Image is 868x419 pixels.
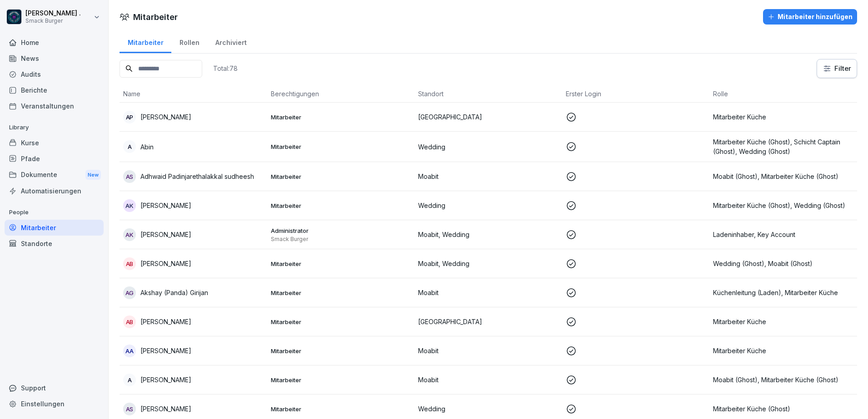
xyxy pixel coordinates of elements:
a: Home [5,35,104,50]
div: A [123,374,136,386]
button: Filter [817,59,857,78]
p: Mitarbeiter Küche (Ghost), Wedding (Ghost) [713,201,853,210]
p: Mitarbeiter [271,347,411,355]
p: Smack Burger [271,236,411,243]
div: New [85,170,101,180]
p: [PERSON_NAME] [140,375,191,384]
p: Küchenleitung (Laden), Mitarbeiter Küche [713,288,853,297]
p: Mitarbeiter [271,143,411,151]
p: [PERSON_NAME] [140,404,191,414]
p: Mitarbeiter [271,260,411,268]
p: Moabit [418,375,559,384]
div: AG [123,286,136,299]
p: Mitarbeiter [271,289,411,297]
p: Mitarbeiter Küche (Ghost), Schicht Captain (Ghost), Wedding (Ghost) [713,137,853,156]
div: ak [123,199,136,212]
a: News [5,50,104,66]
a: Berichte [5,82,104,98]
a: Audits [5,66,104,82]
p: Moabit, Wedding [418,259,559,268]
h1: Mitarbeiter [133,11,178,23]
a: Rollen [171,30,207,53]
p: Mitarbeiter Küche [713,112,853,122]
p: Mitarbeiter [271,173,411,181]
th: Berechtigungen [267,85,415,103]
p: Library [5,120,104,135]
p: Akshay (Panda) Girijan [140,288,208,297]
p: [PERSON_NAME] [140,230,191,239]
p: Mitarbeiter [271,113,411,121]
p: Wedding (Ghost), Moabit (Ghost) [713,259,853,268]
a: Mitarbeiter [5,220,104,236]
div: Einstellungen [5,396,104,412]
a: Veranstaltungen [5,98,104,114]
p: Administrator [271,227,411,235]
th: Rolle [709,85,857,103]
div: AA [123,345,136,357]
p: Wedding [418,404,559,414]
p: Wedding [418,142,559,152]
p: Mitarbeiter [271,405,411,413]
p: [PERSON_NAME] [140,112,191,122]
p: Ladeninhaber, Key Account [713,230,853,239]
div: aB [123,257,136,270]
div: Filter [823,64,851,73]
p: Mitarbeiter [271,202,411,210]
div: aB [123,315,136,328]
p: Mitarbeiter Küche [713,317,853,326]
p: Wedding [418,201,559,210]
p: Moabit [418,346,559,355]
p: [GEOGRAPHIC_DATA] [418,317,559,326]
a: Archiviert [207,30,254,53]
a: Automatisierungen [5,183,104,199]
div: As [123,403,136,415]
div: Support [5,380,104,396]
p: Mitarbeiter [271,318,411,326]
a: DokumenteNew [5,167,104,183]
div: As [123,170,136,183]
p: Smack Burger [25,18,81,24]
p: Mitarbeiter Küche [713,346,853,355]
p: People [5,205,104,220]
p: Total: 78 [213,64,238,73]
a: Kurse [5,135,104,151]
p: [PERSON_NAME] [140,346,191,355]
div: Dokumente [5,167,104,183]
p: [PERSON_NAME] . [25,10,81,17]
button: Mitarbeiter hinzufügen [763,9,857,25]
div: AK [123,228,136,241]
p: Moabit, Wedding [418,230,559,239]
p: Abin [140,142,154,152]
p: Moabit (Ghost), Mitarbeiter Küche (Ghost) [713,375,853,384]
p: Moabit [418,172,559,181]
p: [GEOGRAPHIC_DATA] [418,112,559,122]
th: Erster Login [562,85,710,103]
p: Adhwaid Padinjarethalakkal sudheesh [140,172,254,181]
div: AP [123,111,136,123]
p: Moabit (Ghost), Mitarbeiter Küche (Ghost) [713,172,853,181]
p: [PERSON_NAME] [140,259,191,268]
p: Moabit [418,288,559,297]
div: A [123,140,136,153]
a: Standorte [5,236,104,251]
p: Mitarbeiter Küche (Ghost) [713,404,853,414]
th: Standort [414,85,562,103]
p: [PERSON_NAME] [140,317,191,326]
a: Pfade [5,151,104,167]
div: Mitarbeiter hinzufügen [768,12,853,22]
th: Name [120,85,267,103]
a: Mitarbeiter [120,30,171,53]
